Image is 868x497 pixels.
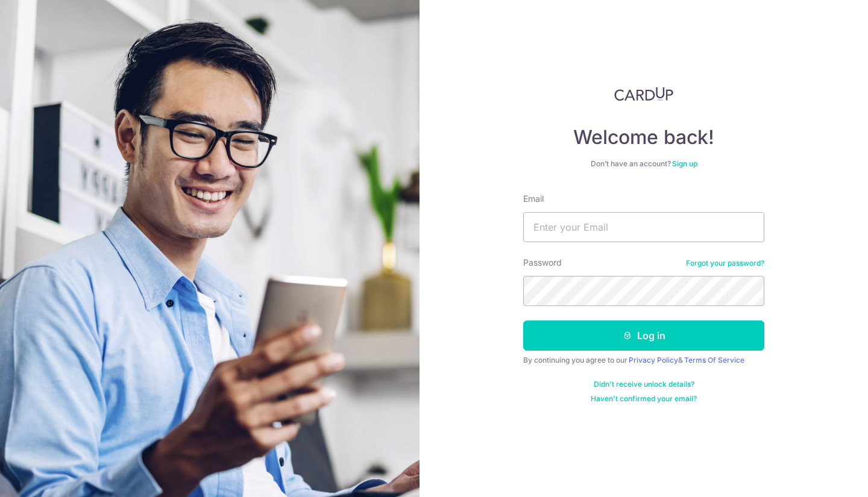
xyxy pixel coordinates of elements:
a: Sign up [672,159,697,168]
img: CardUp Logo [614,87,673,101]
a: Privacy Policy [629,355,678,364]
label: Email [523,193,544,205]
a: Terms Of Service [684,355,744,364]
h4: Welcome back! [523,125,764,149]
div: By continuing you agree to our & [523,355,764,365]
a: Forgot your password? [686,258,764,268]
a: Haven't confirmed your email? [591,394,697,404]
input: Enter your Email [523,212,764,242]
label: Password [523,257,562,269]
a: Didn't receive unlock details? [594,380,694,389]
button: Log in [523,320,764,351]
div: Don’t have an account? [523,159,764,169]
